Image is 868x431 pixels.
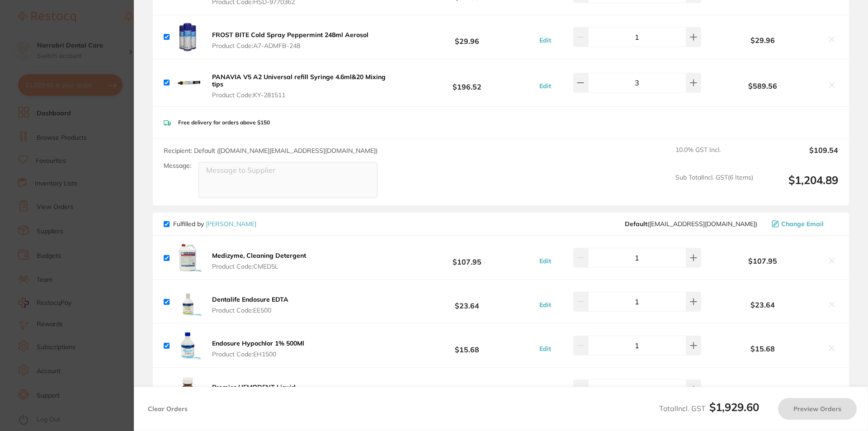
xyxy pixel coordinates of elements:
[164,147,377,155] span: Recipient: Default ( [DOMAIN_NAME][EMAIL_ADDRESS][DOMAIN_NAME] )
[212,31,368,39] b: FROST BITE Cold Spray Peppermint 248ml Aerosol
[703,257,822,265] b: $107.95
[537,257,554,265] button: Edit
[675,174,753,199] span: Sub Total Incl. GST ( 6 Items)
[400,294,534,310] b: $23.64
[760,146,838,166] output: $109.54
[173,375,202,404] img: bnVzMGplbw
[212,307,288,314] span: Product Code: EE500
[212,295,288,303] b: Dentalife Endosure EDTA
[537,36,554,44] button: Edit
[212,383,296,391] b: Premier HEMODENT Liquid
[212,42,368,49] span: Product Code: A7-ADMFB-248
[209,31,371,50] button: FROST BITE Cold Spray Peppermint 248ml Aerosol Product Code:A7-ADMFB-248
[675,146,753,166] span: 10.0 % GST Incl.
[173,331,202,360] img: Z3E1cG9weg
[212,251,306,260] b: Medizyme, Cleaning Detergent
[206,220,256,228] a: [PERSON_NAME]
[537,82,554,90] button: Edit
[400,250,534,266] b: $107.95
[769,220,838,228] button: Change Email
[209,251,309,270] button: Medizyme, Cleaning Detergent Product Code:CMED5L
[703,36,822,44] b: $29.96
[173,287,202,316] img: aWtvdWF0bg
[212,73,386,88] b: PANAVIA V5 A2 Universal refill Syringe 4.6ml&20 Mixing tips
[703,82,822,90] b: $589.56
[173,23,202,52] img: ZG55MnU4dA
[781,220,824,227] span: Change Email
[164,162,191,170] label: Message:
[400,381,534,398] b: $28.86
[212,350,304,358] span: Product Code: EH1500
[209,295,291,314] button: Dentalife Endosure EDTA Product Code:EE500
[173,243,202,272] img: MWVpZGg0Mg
[537,301,554,309] button: Edit
[625,220,647,228] b: Default
[212,91,397,99] span: Product Code: KY-281511
[760,174,838,199] output: $1,204.89
[537,345,554,353] button: Edit
[209,339,307,358] button: Endosure Hypochlor 1% 500Ml Product Code:EH1500
[703,345,822,353] b: $15.68
[212,339,304,347] b: Endosure Hypochlor 1% 500Ml
[209,383,298,402] button: Premier HEMODENT Liquid Product Code:P9007071
[625,220,757,227] span: save@adamdental.com.au
[400,28,534,45] b: $29.96
[659,404,759,413] span: Total Incl. GST
[703,301,822,309] b: $23.64
[400,337,534,354] b: $15.68
[178,119,270,126] p: Free delivery for orders above $150
[145,398,190,420] button: Clear Orders
[709,400,759,414] b: $1,929.60
[173,220,256,227] p: Fulfilled by
[209,73,400,99] button: PANAVIA V5 A2 Universal refill Syringe 4.6ml&20 Mixing tips Product Code:KY-281511
[173,68,202,97] img: MmE3Z25ieA
[212,263,306,270] span: Product Code: CMED5L
[778,398,857,420] button: Preview Orders
[400,74,534,91] b: $196.52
